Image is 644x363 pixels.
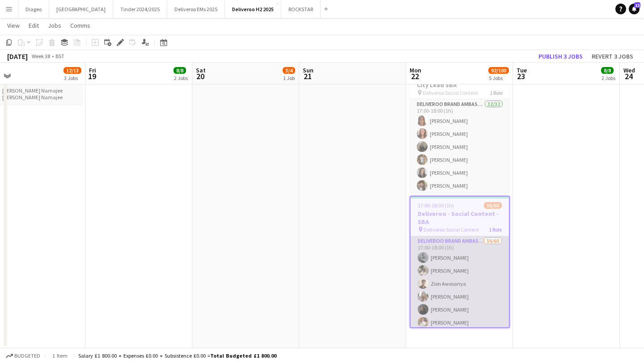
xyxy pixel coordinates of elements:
span: Deliveroo Social Content [424,226,479,233]
span: 1 Role [489,226,502,233]
span: Budgeted [14,353,40,359]
span: 22 [408,71,421,81]
div: Salary £1 800.00 + Expenses £0.00 + Subsistence £0.00 = [78,352,276,359]
span: 1 item [49,352,71,359]
span: Wed [623,66,635,74]
span: 8/8 [174,67,186,74]
div: 3 Jobs [64,75,81,81]
a: Jobs [44,20,65,31]
button: Diageo [18,0,49,18]
button: Deliveroo EMs 2025 [167,0,225,18]
span: Total Budgeted £1 800.00 [210,352,276,359]
div: 1 Job [283,75,295,81]
a: View [4,20,23,31]
span: Sat [196,66,206,74]
span: View [7,21,20,30]
div: 2 Jobs [174,75,188,81]
a: 12 [629,4,640,14]
app-job-card: 17:00-18:00 (1h)32/32Deliveroo - Social Content - City Lead SBA Deliveroo Social Content1 RoleDel... [410,60,510,192]
div: BST [55,53,64,59]
span: 92/100 [488,67,509,74]
button: Budgeted [4,351,42,361]
button: ROCKSTAR [281,0,321,18]
span: 21 [301,71,314,81]
span: 23 [515,71,527,81]
span: Week 38 [30,53,52,59]
span: Jobs [48,21,61,30]
span: Edit [29,21,39,30]
div: 2 Jobs [602,75,615,81]
div: 5 Jobs [489,75,508,81]
span: 56/60 [484,202,502,209]
div: [DATE] [7,52,28,61]
span: Mon [410,66,421,74]
span: Sun [303,66,314,74]
span: 1 Role [490,89,503,96]
span: Comms [70,21,90,30]
span: Deliveroo Social Content [423,89,478,96]
span: 3/4 [283,67,295,74]
span: 20 [195,71,206,81]
button: [GEOGRAPHIC_DATA] [49,0,113,18]
button: Deliveroo H2 2025 [225,0,281,18]
span: Tue [517,66,527,74]
span: 12/13 [64,67,81,74]
a: Edit [25,20,42,31]
button: Publish 3 jobs [535,51,586,62]
a: Comms [67,20,94,31]
span: Fri [89,66,96,74]
app-job-card: 17:00-18:00 (1h)56/60Deliveroo - Social Content - SBA Deliveroo Social Content1 RoleDeliveroo Bra... [410,196,510,328]
span: 8/8 [601,67,614,74]
h3: Deliveroo - Social Content - SBA [411,210,509,226]
button: Tinder 2024/2025 [113,0,167,18]
span: 24 [622,71,635,81]
span: 12 [634,2,640,8]
span: 17:00-18:00 (1h) [418,202,454,209]
button: Revert 3 jobs [588,51,637,62]
span: 19 [88,71,96,81]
